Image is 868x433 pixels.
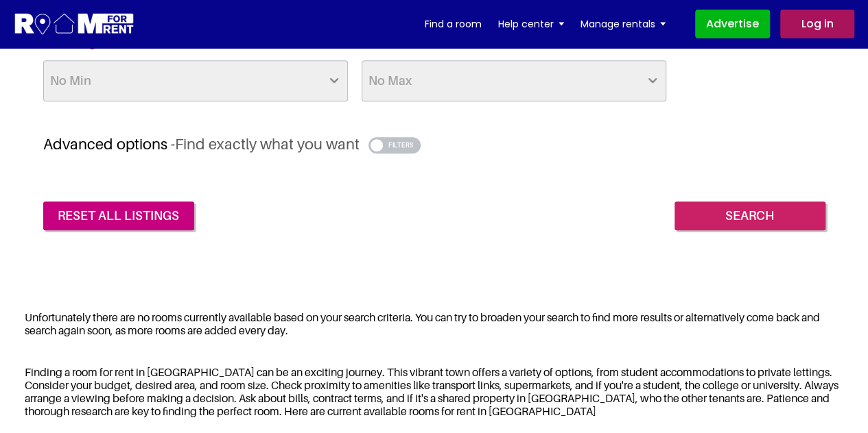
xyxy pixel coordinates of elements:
a: Log in [780,10,854,38]
div: Unfortunately there are no rooms currently available based on your search criteria. You can try t... [10,302,858,346]
a: Manage rentals [580,14,666,34]
span: Find exactly what you want [175,135,360,153]
a: Help center [498,14,564,34]
img: Logo for Room for Rent, featuring a welcoming design with a house icon and modern typography [14,12,135,37]
a: Advertise [695,10,770,38]
h3: Advanced options - [43,135,825,153]
a: reset all listings [43,201,194,230]
a: Find a room [425,14,482,34]
div: Finding a room for rent in [GEOGRAPHIC_DATA] can be an exciting journey. This vibrant town offers... [10,357,858,428]
input: Search [675,201,825,230]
